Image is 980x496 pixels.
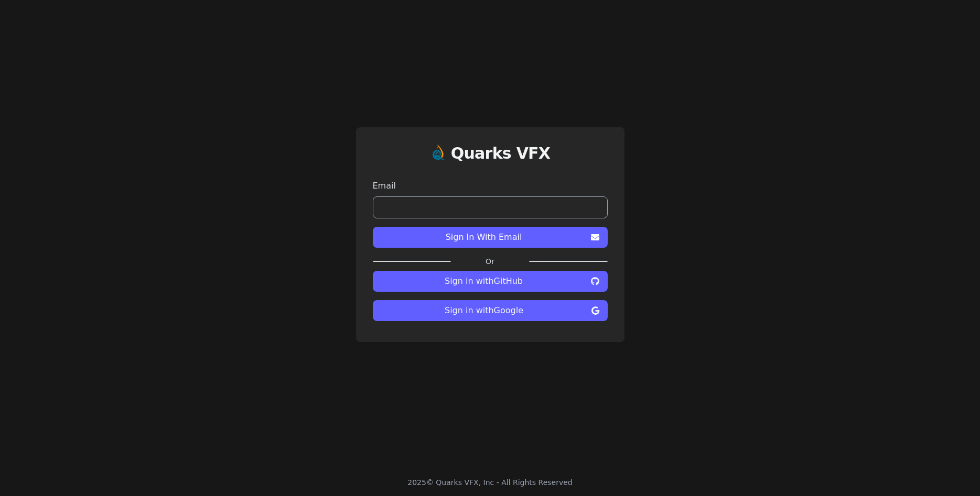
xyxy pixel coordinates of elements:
label: Or [451,256,529,267]
button: Sign In With Email [373,227,608,248]
span: Sign In With Email [381,231,587,244]
label: Email [373,180,608,192]
button: Sign in withGoogle [373,300,608,321]
button: Sign in withGitHub [373,271,608,292]
h1: Quarks VFX [451,144,551,163]
a: Quarks VFX [451,144,551,171]
span: Sign in with GitHub [381,275,587,288]
div: 2025 © Quarks VFX, Inc - All Rights Reserved [407,477,573,488]
span: Sign in with Google [381,304,587,317]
